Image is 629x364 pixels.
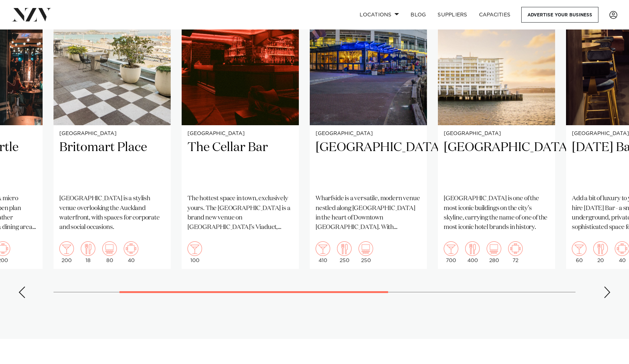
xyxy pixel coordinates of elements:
img: theatre.png [487,241,501,256]
p: [GEOGRAPHIC_DATA] is one of the most iconic buildings on the city’s skyline, carrying the name of... [444,194,549,232]
img: meeting.png [124,241,138,256]
div: 72 [508,241,523,263]
a: SUPPLIERS [432,7,473,23]
img: cocktail.png [187,241,202,256]
div: 400 [465,241,480,263]
a: Advertise your business [521,7,598,23]
div: 250 [359,241,373,263]
div: 60 [572,241,586,263]
div: 280 [487,241,501,263]
div: 18 [81,241,95,263]
div: 700 [444,241,458,263]
img: cocktail.png [572,241,586,256]
img: theatre.png [359,241,373,256]
p: The hottest space in town, exclusively yours. The [GEOGRAPHIC_DATA] is a brand new venue on [GEOG... [187,194,293,232]
div: 200 [59,241,74,263]
img: dining.png [465,241,480,256]
a: Locations [354,7,405,23]
small: [GEOGRAPHIC_DATA] [444,131,549,136]
h2: The Cellar Bar [187,139,293,189]
div: 40 [124,241,138,263]
div: 20 [593,241,608,263]
small: [GEOGRAPHIC_DATA] [59,131,165,136]
a: BLOG [405,7,432,23]
img: dining.png [81,241,95,256]
p: [GEOGRAPHIC_DATA] is a stylish venue overlooking the Auckland waterfront, with spaces for corpora... [59,194,165,232]
img: nzv-logo.png [12,8,51,21]
img: cocktail.png [444,241,458,256]
h2: Britomart Place [59,139,165,189]
small: [GEOGRAPHIC_DATA] [316,131,421,136]
div: 410 [316,241,330,263]
img: theatre.png [102,241,117,256]
img: cocktail.png [316,241,330,256]
h2: [GEOGRAPHIC_DATA] [444,139,549,189]
img: meeting.png [508,241,523,256]
a: Capacities [473,7,517,23]
p: Wharfside is a versatile, modern venue nestled along [GEOGRAPHIC_DATA] in the heart of Downtown [... [316,194,421,232]
img: cocktail.png [59,241,74,256]
img: dining.png [337,241,352,256]
small: [GEOGRAPHIC_DATA] [187,131,293,136]
h2: [GEOGRAPHIC_DATA] [316,139,421,189]
div: 80 [102,241,117,263]
div: 250 [337,241,352,263]
div: 100 [187,241,202,263]
img: dining.png [593,241,608,256]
